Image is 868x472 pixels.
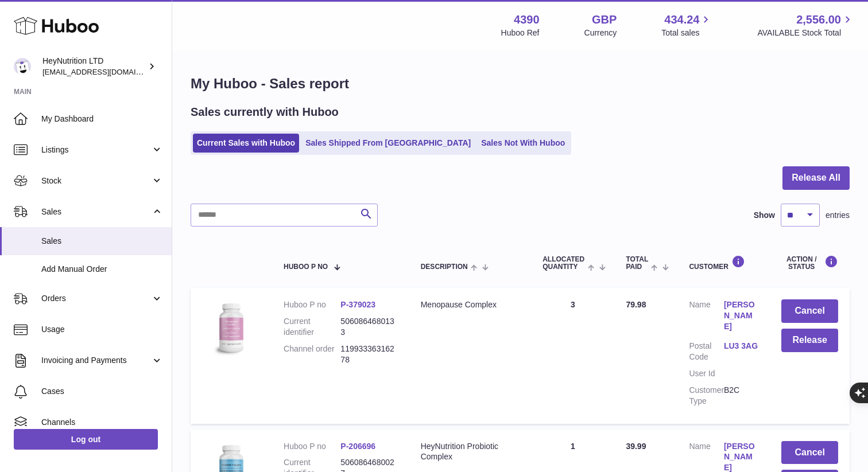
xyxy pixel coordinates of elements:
[661,28,712,38] span: Total sales
[689,341,724,362] dt: Postal Code
[41,264,163,275] span: Add Manual Order
[781,329,838,352] button: Release
[301,134,475,153] a: Sales Shipped From [GEOGRAPHIC_DATA]
[661,12,712,38] a: 434.24 Total sales
[193,134,299,153] a: Current Sales with Huboo
[41,145,151,155] span: Listings
[757,12,854,38] a: 2,556.00 AVAILABLE Stock Total
[724,299,759,332] a: [PERSON_NAME]
[826,210,850,221] span: entries
[41,236,163,247] span: Sales
[284,316,340,338] dt: Current identifier
[592,12,617,28] strong: GBP
[284,299,340,310] dt: Huboo P no
[724,385,759,407] dd: B2C
[41,114,163,124] span: My Dashboard
[626,300,646,309] span: 79.98
[14,429,158,450] a: Log out
[421,263,468,271] span: Description
[781,441,838,465] button: Cancel
[41,206,151,217] span: Sales
[14,58,31,75] img: info@heynutrition.com
[781,255,838,271] div: Action / Status
[781,299,838,323] button: Cancel
[340,300,375,309] a: P-379023
[421,441,520,463] div: HeyNutrition Probiotic Complex
[477,134,569,153] a: Sales Not With Huboo
[724,341,759,352] a: LU3 3AG
[626,256,648,271] span: Total paid
[501,28,540,38] div: Huboo Ref
[284,441,340,452] dt: Huboo P no
[284,263,328,271] span: Huboo P no
[584,28,617,38] div: Currency
[689,299,724,335] dt: Name
[191,75,850,93] h1: My Huboo - Sales report
[42,67,169,76] span: [EMAIL_ADDRESS][DOMAIN_NAME]
[514,12,540,28] strong: 4390
[191,104,339,120] h2: Sales currently with Huboo
[42,56,146,77] div: HeyNutrition LTD
[531,288,614,423] td: 3
[340,316,397,338] dd: 5060864680133
[782,166,850,190] button: Release All
[754,210,775,221] label: Show
[202,299,259,357] img: 43901725566168.jpg
[41,293,151,304] span: Orders
[340,344,397,365] dd: 11993336316278
[689,368,724,379] dt: User Id
[757,28,854,38] span: AVAILABLE Stock Total
[340,442,375,451] a: P-206696
[689,385,724,407] dt: Customer Type
[542,256,585,271] span: ALLOCATED Quantity
[41,175,151,186] span: Stock
[664,12,699,28] span: 434.24
[626,442,646,451] span: 39.99
[41,417,163,428] span: Channels
[41,386,163,397] span: Cases
[41,324,163,335] span: Usage
[284,344,340,365] dt: Channel order
[41,355,151,366] span: Invoicing and Payments
[689,255,758,271] div: Customer
[796,12,841,28] span: 2,556.00
[421,299,520,310] div: Menopause Complex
